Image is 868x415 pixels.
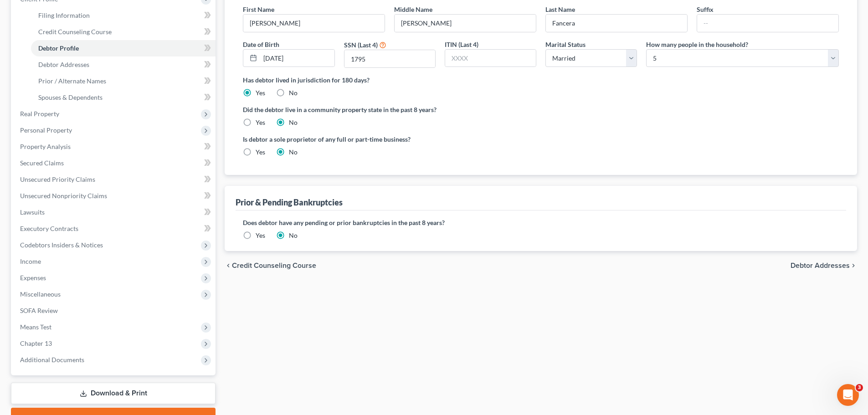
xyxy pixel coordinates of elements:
i: chevron_right [850,262,857,269]
span: Secured Claims [20,159,64,167]
a: Credit Counseling Course [31,24,216,40]
a: Secured Claims [13,155,216,171]
label: No [289,148,298,157]
span: Miscellaneous [20,290,61,298]
label: How many people in the household? [646,40,748,49]
input: XXXX [445,50,536,67]
label: Does debtor have any pending or prior bankruptcies in the past 8 years? [243,218,839,227]
span: Property Analysis [20,143,71,150]
span: SOFA Review [20,307,58,314]
span: Means Test [20,323,51,331]
span: Lawsuits [20,208,45,216]
label: Has debtor lived in jurisdiction for 180 days? [243,75,839,85]
label: SSN (Last 4) [344,40,378,50]
label: Date of Birth [243,40,279,49]
label: No [289,231,298,240]
a: SOFA Review [13,302,216,319]
label: No [289,118,298,127]
input: M.I [395,15,536,32]
a: Unsecured Priority Claims [13,171,216,188]
span: Income [20,257,41,265]
a: Executory Contracts [13,220,216,237]
a: Property Analysis [13,138,216,155]
label: Did the debtor live in a community property state in the past 8 years? [243,105,839,114]
label: Is debtor a sole proprietor of any full or part-time business? [243,134,536,144]
label: Yes [256,88,265,97]
label: ITIN (Last 4) [445,40,478,49]
i: chevron_left [225,262,232,269]
span: Debtor Addresses [38,61,89,68]
iframe: Intercom live chat [837,384,859,406]
span: Filing Information [38,11,90,19]
button: chevron_left Credit Counseling Course [225,262,316,269]
a: Spouses & Dependents [31,89,216,106]
a: Lawsuits [13,204,216,220]
span: Debtor Addresses [791,262,850,269]
a: Download & Print [11,383,216,404]
span: Additional Documents [20,356,84,364]
input: XXXX [344,50,435,67]
a: Debtor Profile [31,40,216,56]
input: -- [697,15,838,32]
span: Unsecured Priority Claims [20,175,95,183]
a: Debtor Addresses [31,56,216,73]
span: Debtor Profile [38,44,79,52]
div: Prior & Pending Bankruptcies [236,197,343,208]
span: Chapter 13 [20,339,52,347]
label: Yes [256,118,265,127]
input: -- [243,15,385,32]
label: Marital Status [545,40,586,49]
label: No [289,88,298,97]
label: Yes [256,231,265,240]
input: -- [546,15,687,32]
label: Middle Name [394,5,432,14]
span: Unsecured Nonpriority Claims [20,192,107,200]
a: Unsecured Nonpriority Claims [13,188,216,204]
span: Codebtors Insiders & Notices [20,241,103,249]
label: Last Name [545,5,575,14]
span: 3 [856,384,863,391]
span: Expenses [20,274,46,282]
span: Credit Counseling Course [232,262,316,269]
button: Debtor Addresses chevron_right [791,262,857,269]
label: Suffix [697,5,714,14]
a: Prior / Alternate Names [31,73,216,89]
span: Personal Property [20,126,72,134]
label: Yes [256,148,265,157]
span: Credit Counseling Course [38,28,112,36]
span: Real Property [20,110,59,118]
input: MM/DD/YYYY [260,50,334,67]
label: First Name [243,5,274,14]
span: Prior / Alternate Names [38,77,106,85]
a: Filing Information [31,7,216,24]
span: Executory Contracts [20,225,78,232]
span: Spouses & Dependents [38,93,103,101]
